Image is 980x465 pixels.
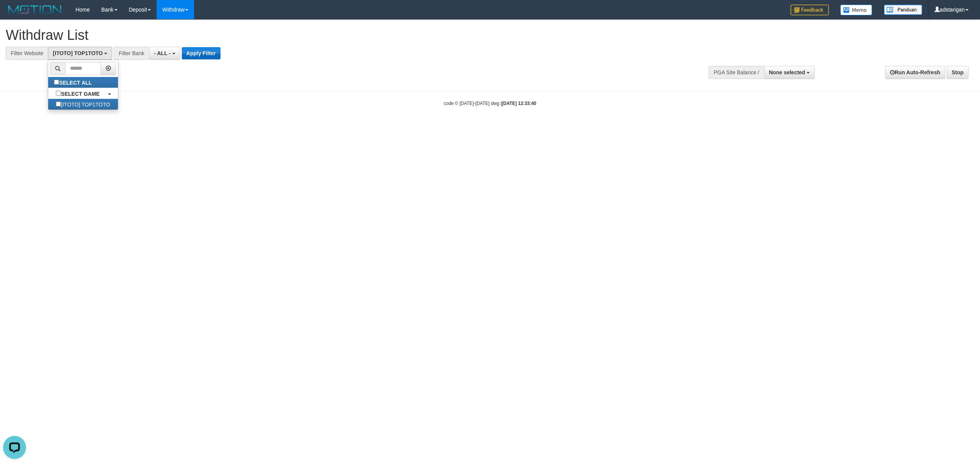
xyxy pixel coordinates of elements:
[56,102,61,106] input: [ITOTO] TOP1TOTO
[48,99,118,110] label: [ITOTO] TOP1TOTO
[840,5,872,15] img: Button%20Memo.svg
[48,77,100,88] label: SELECT ALL
[6,28,646,43] h1: Withdraw List
[764,66,815,79] button: None selected
[884,5,922,15] img: panduan.png
[3,3,26,26] button: Open LiveChat chat widget
[947,66,969,79] a: Stop
[769,69,805,75] span: None selected
[791,5,829,15] img: Feedback.jpg
[56,91,61,96] input: SELECT GAME
[6,4,64,15] img: MOTION_logo.png
[114,47,149,60] div: Filter Bank
[709,66,764,79] div: PGA Site Balance /
[502,101,536,106] strong: [DATE] 12:33:40
[54,80,59,85] input: SELECT ALL
[149,47,180,60] button: - ALL -
[61,91,100,97] b: SELECT GAME
[6,47,48,60] div: Filter Website
[885,66,945,79] a: Run Auto-Refresh
[53,50,103,56] span: [ITOTO] TOP1TOTO
[48,88,118,99] a: SELECT GAME
[154,50,171,56] span: - ALL -
[444,101,536,106] small: code © [DATE]-[DATE] dwg |
[182,47,220,59] button: Apply Filter
[48,47,112,60] button: [ITOTO] TOP1TOTO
